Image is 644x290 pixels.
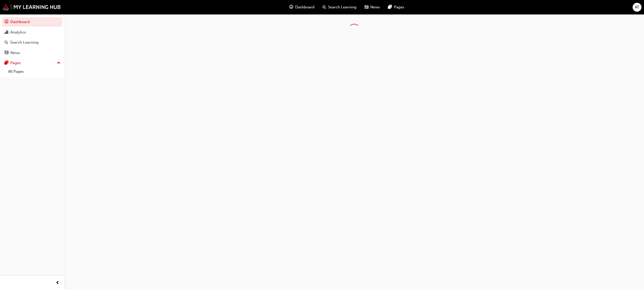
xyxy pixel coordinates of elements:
[5,61,8,65] span: pages-icon
[635,4,639,10] span: AT
[323,4,326,10] span: search-icon
[318,2,360,12] a: search-iconSearch Learning
[2,48,63,58] a: News
[57,60,61,66] span: up-icon
[5,30,8,35] span: chart-icon
[295,4,314,10] span: Dashboard
[394,4,404,10] span: Pages
[10,40,38,45] div: Search Learning
[285,2,318,12] a: guage-iconDashboard
[2,58,63,68] button: Pages
[10,60,21,66] div: Pages
[633,3,641,12] button: AT
[5,40,8,45] span: search-icon
[360,2,384,12] a: news-iconNews
[5,51,8,55] span: news-icon
[289,4,293,10] span: guage-icon
[10,29,26,35] div: Analytics
[328,4,356,10] span: Search Learning
[388,4,392,10] span: pages-icon
[384,2,408,12] a: pages-iconPages
[2,17,63,27] a: Dashboard
[10,50,20,56] div: News
[56,280,59,286] span: prev-icon
[370,4,380,10] span: News
[5,20,8,24] span: guage-icon
[2,38,63,47] a: Search Learning
[365,4,368,10] span: news-icon
[6,68,63,76] a: All Pages
[2,16,63,58] button: DashboardAnalyticsSearch LearningNews
[2,28,63,37] a: Analytics
[3,4,61,10] img: mmal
